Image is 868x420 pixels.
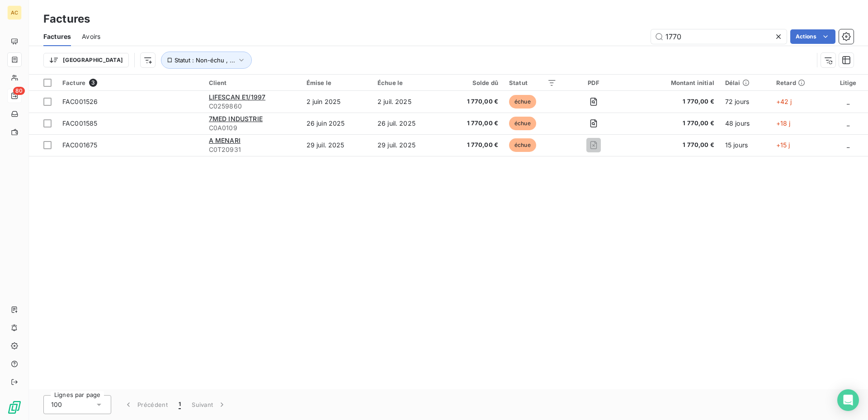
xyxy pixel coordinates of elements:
[118,395,173,414] button: Précédent
[776,141,790,149] span: +15 j
[776,79,823,86] div: Retard
[372,91,443,113] td: 2 juil. 2025
[89,79,97,87] span: 3
[209,137,241,144] span: A MENARI
[631,141,714,150] span: 1 770,00 €
[448,119,498,128] span: 1 770,00 €
[43,53,129,67] button: [GEOGRAPHIC_DATA]
[179,400,181,409] span: 1
[837,389,859,411] div: Open Intercom Messenger
[651,29,787,44] input: Rechercher
[372,134,443,156] td: 29 juil. 2025
[209,123,296,132] span: C0A0109
[82,32,100,41] span: Avoirs
[448,97,498,106] span: 1 770,00 €
[847,98,849,105] span: _
[62,141,97,149] span: FAC001675
[7,5,22,20] div: AC
[186,395,232,414] button: Suivant
[631,119,714,128] span: 1 770,00 €
[209,115,263,123] span: 7MED INDUSTRIE
[847,141,849,149] span: _
[209,79,296,86] div: Client
[834,79,863,86] div: Litige
[509,117,536,130] span: échue
[173,395,186,414] button: 1
[43,32,71,41] span: Factures
[43,11,90,27] h3: Factures
[13,87,25,95] span: 80
[509,95,536,109] span: échue
[301,134,372,156] td: 29 juil. 2025
[720,113,771,134] td: 48 jours
[790,29,835,44] button: Actions
[51,400,62,409] span: 100
[720,134,771,156] td: 15 jours
[209,102,296,111] span: C0259860
[62,119,97,127] span: FAC001585
[209,145,296,154] span: C0T20931
[301,91,372,113] td: 2 juin 2025
[377,79,437,86] div: Échue le
[372,113,443,134] td: 26 juil. 2025
[776,98,792,105] span: +42 j
[509,138,536,152] span: échue
[301,113,372,134] td: 26 juin 2025
[567,79,620,86] div: PDF
[7,89,21,103] a: 80
[307,79,367,86] div: Émise le
[725,79,765,86] div: Délai
[7,400,22,415] img: Logo LeanPay
[209,93,265,101] span: LIFESCAN E1/1997
[631,97,714,106] span: 1 770,00 €
[448,79,498,86] div: Solde dû
[161,52,252,69] button: Statut : Non-échu , ...
[631,79,714,86] div: Montant initial
[62,98,98,105] span: FAC001526
[847,119,849,127] span: _
[448,141,498,150] span: 1 770,00 €
[175,57,235,64] span: Statut : Non-échu , ...
[509,79,556,86] div: Statut
[776,119,791,127] span: +18 j
[720,91,771,113] td: 72 jours
[62,79,85,86] span: Facture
